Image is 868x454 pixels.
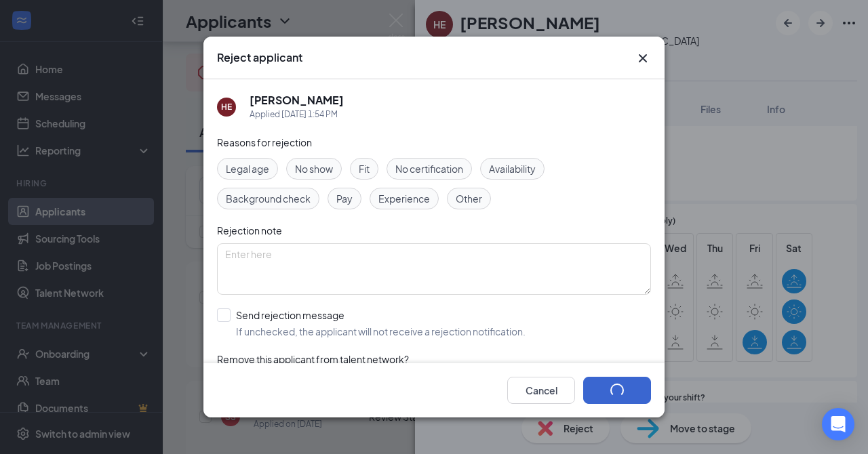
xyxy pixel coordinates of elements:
span: No show [295,161,333,176]
span: Remove this applicant from talent network? [217,353,409,365]
span: Other [456,191,482,206]
span: Availability [489,161,536,176]
button: Cancel [507,377,575,404]
span: Rejection note [217,224,282,236]
div: Applied [DATE] 1:54 PM [250,108,344,121]
span: Background check [226,191,311,206]
span: Pay [336,191,353,206]
h5: [PERSON_NAME] [250,93,344,108]
span: No certification [395,161,463,176]
span: Reasons for rejection [217,136,312,148]
h3: Reject applicant [217,50,302,65]
span: Fit [359,161,370,176]
svg: Cross [635,50,651,66]
button: Close [635,50,651,66]
div: HE [221,101,232,112]
span: Legal age [226,161,269,176]
div: Open Intercom Messenger [822,408,854,440]
span: Experience [378,191,430,206]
